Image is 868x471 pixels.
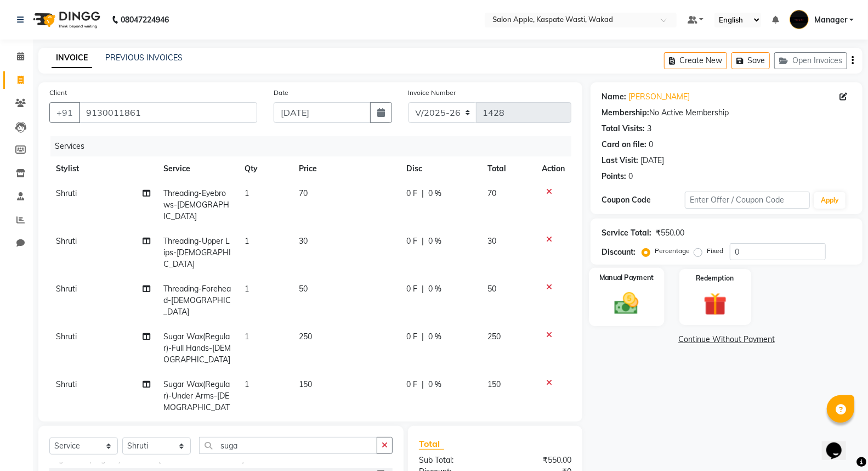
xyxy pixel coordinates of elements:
[245,236,249,246] span: 1
[428,235,441,247] span: 0 %
[299,379,312,389] span: 150
[105,53,183,63] a: PREVIOUS INVOICES
[602,155,638,166] div: Last Visit:
[535,156,571,181] th: Action
[599,272,654,283] label: Manual Payment
[602,194,685,206] div: Coupon Code
[299,332,312,341] span: 250
[602,227,651,239] div: Service Total:
[274,88,288,98] label: Date
[495,455,580,466] div: ₹550.00
[409,88,456,98] label: Invoice Number
[602,139,646,150] div: Card on file:
[481,156,535,181] th: Total
[607,289,646,317] img: _cash.svg
[422,235,424,247] span: |
[602,171,626,182] div: Points:
[696,273,734,283] label: Redemption
[487,188,496,198] span: 70
[649,139,653,150] div: 0
[400,156,481,181] th: Disc
[299,236,308,246] span: 30
[157,156,238,181] th: Service
[731,52,770,69] button: Save
[28,4,103,35] img: logo
[245,284,249,294] span: 1
[602,246,636,258] div: Discount:
[56,236,77,246] span: Shruti
[299,188,308,198] span: 70
[640,155,664,166] div: [DATE]
[664,52,727,69] button: Create New
[163,332,231,365] span: Sugar Wax(Regular)-Full Hands-[DEMOGRAPHIC_DATA]
[56,284,77,294] span: Shruti
[774,52,847,69] button: Open Invoices
[56,332,77,341] span: Shruti
[422,331,424,343] span: |
[56,188,77,198] span: Shruti
[52,48,92,68] a: INVOICE
[406,188,417,199] span: 0 F
[411,455,495,466] div: Sub Total:
[245,379,249,389] span: 1
[406,235,417,247] span: 0 F
[628,91,690,103] a: [PERSON_NAME]
[245,188,249,198] span: 1
[49,88,67,98] label: Client
[707,246,723,256] label: Fixed
[814,14,847,26] span: Manager
[422,379,424,390] span: |
[299,284,308,294] span: 50
[790,10,809,29] img: Manager
[422,188,424,199] span: |
[292,156,400,181] th: Price
[656,227,684,239] div: ₹550.00
[238,156,292,181] th: Qty
[428,331,441,343] span: 0 %
[428,188,441,199] span: 0 %
[163,379,230,424] span: Sugar Wax(Regular)-Under Arms-[DEMOGRAPHIC_DATA]
[406,331,417,343] span: 0 F
[428,379,441,390] span: 0 %
[647,123,651,134] div: 3
[814,192,846,209] button: Apply
[428,283,441,295] span: 0 %
[602,107,852,119] div: No Active Membership
[696,290,734,318] img: _gift.svg
[487,284,496,294] span: 50
[49,102,80,123] button: +91
[602,107,649,119] div: Membership:
[487,379,501,389] span: 150
[655,246,690,256] label: Percentage
[49,156,157,181] th: Stylist
[602,91,626,103] div: Name:
[56,379,77,389] span: Shruti
[245,332,249,341] span: 1
[822,427,857,460] iframe: chat widget
[422,283,424,295] span: |
[406,283,417,295] span: 0 F
[199,437,377,454] input: Search or Scan
[685,192,810,209] input: Enter Offer / Coupon Code
[163,188,229,221] span: Threading-Eyebrows-[DEMOGRAPHIC_DATA]
[487,236,496,246] span: 30
[487,332,501,341] span: 250
[602,123,645,134] div: Total Visits:
[628,171,633,182] div: 0
[593,334,860,345] a: Continue Without Payment
[163,284,231,317] span: Threading-Forehead-[DEMOGRAPHIC_DATA]
[163,236,231,269] span: Threading-Upper Lips-[DEMOGRAPHIC_DATA]
[50,136,580,156] div: Services
[121,4,169,35] b: 08047224946
[406,379,417,390] span: 0 F
[419,438,444,450] span: Total
[79,102,257,123] input: Search by Name/Mobile/Email/Code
